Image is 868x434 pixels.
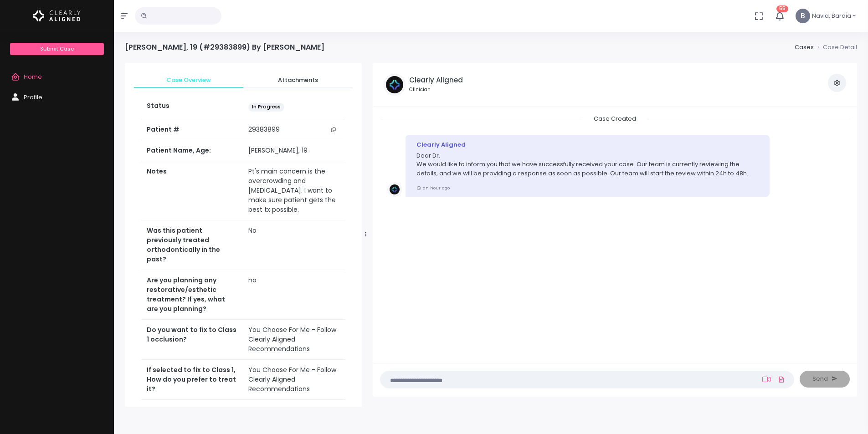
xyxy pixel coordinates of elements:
[125,63,362,407] div: scrollable content
[141,220,243,270] th: Was this patient previously treated orthodontically in the past?
[24,93,42,102] span: Profile
[10,43,103,55] a: Submit Case
[409,86,463,93] small: Clinician
[243,320,345,360] td: You Choose For Me - Follow Clearly Aligned Recommendations
[814,43,857,52] li: Case Detail
[141,96,243,119] th: Status
[409,76,463,84] h5: Clearly Aligned
[416,151,759,178] p: Dear Dr. We would like to inform you that we have successfully received your case. Our team is cu...
[760,376,772,383] a: Add Loom Video
[243,161,345,220] td: Pt's main concern is the overcrowding and [MEDICAL_DATA]. I want to make sure patient gets the be...
[141,140,243,161] th: Patient Name, Age:
[248,103,284,112] span: In Progress
[243,360,345,400] td: You Choose For Me - Follow Clearly Aligned Recommendations
[776,371,787,388] a: Add Files
[583,112,647,126] span: Case Created
[251,76,345,85] span: Attachments
[416,140,759,149] div: Clearly Aligned
[141,119,243,140] th: Patient #
[795,43,814,51] a: Cases
[243,119,345,140] td: 29383899
[141,76,236,85] span: Case Overview
[776,5,788,12] span: 55
[796,9,810,23] span: B
[24,72,42,81] span: Home
[380,114,850,353] div: scrollable content
[812,11,851,20] span: Navid, Bardia
[141,270,243,320] th: Are you planning any restorative/esthetic treatment? If yes, what are you planning?
[125,43,324,51] h4: [PERSON_NAME], 19 (#29383899) By [PERSON_NAME]
[243,140,345,161] td: [PERSON_NAME], 19
[33,6,81,26] img: Logo Horizontal
[243,270,345,320] td: no
[40,45,74,52] span: Submit Case
[141,161,243,220] th: Notes
[141,320,243,360] th: Do you want to fix to Class 1 occlusion?
[243,220,345,270] td: No
[416,185,450,191] small: an hour ago
[141,360,243,400] th: If selected to fix to Class 1, How do you prefer to treat it?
